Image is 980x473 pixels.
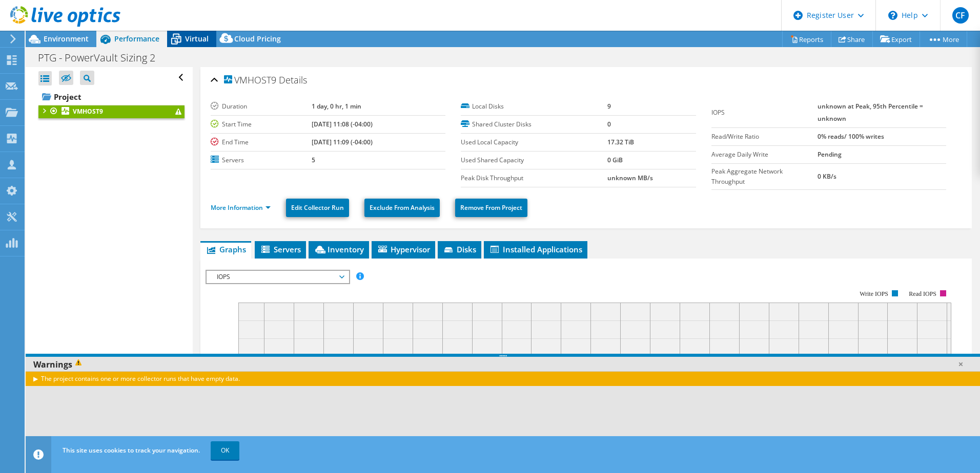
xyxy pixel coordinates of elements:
[711,107,818,118] label: IOPS
[364,199,440,217] a: Exclude From Analysis
[312,120,373,128] b: [DATE] 11:08 (-04:00)
[952,7,969,24] span: CF
[909,290,936,297] text: Read IOPS
[818,132,884,141] b: 0% reads/ 100% writes
[211,119,312,130] label: Start Time
[461,119,607,130] label: Shared Cluster Disks
[607,102,611,111] b: 9
[63,446,200,455] span: This site uses cookies to track your navigation.
[461,173,607,183] label: Peak Disk Throughput
[314,244,364,254] span: Inventory
[279,74,307,86] span: Details
[38,105,185,118] a: VMHOST9
[26,357,980,372] div: Warnings
[443,244,476,254] span: Disks
[860,290,888,297] text: Write IOPS
[234,34,281,44] span: Cloud Pricing
[312,138,373,146] b: [DATE] 11:09 (-04:00)
[818,102,923,123] b: unknown at Peak, 95th Percentile = unknown
[607,138,634,146] b: 17.32 TiB
[212,271,343,283] span: IOPS
[607,120,611,128] b: 0
[114,34,159,44] span: Performance
[920,31,967,47] a: More
[286,199,349,217] a: Edit Collector Run
[33,52,171,63] h1: PTG - PowerVault Sizing 2
[38,89,185,105] a: Project
[888,11,897,20] svg: \n
[211,137,312,147] label: End Time
[711,166,818,187] label: Peak Aggregate Network Throughput
[489,244,582,254] span: Installed Applications
[312,102,361,111] b: 1 day, 0 hr, 1 min
[224,75,276,85] span: VMHOST9
[461,101,607,112] label: Local Disks
[818,172,836,181] b: 0 KB/s
[461,137,607,147] label: Used Local Capacity
[206,244,246,254] span: Graphs
[711,149,818,160] label: Average Daily Write
[377,244,430,254] span: Hypervisor
[312,156,315,164] b: 5
[872,31,920,47] a: Export
[73,107,103,116] b: VMHOST9
[455,199,527,217] a: Remove From Project
[211,101,312,112] label: Duration
[607,156,623,164] b: 0 GiB
[185,34,209,44] span: Virtual
[711,132,818,142] label: Read/Write Ratio
[211,203,271,212] a: More Information
[44,34,89,44] span: Environment
[461,155,607,165] label: Used Shared Capacity
[211,155,312,165] label: Servers
[818,150,842,159] b: Pending
[782,31,831,47] a: Reports
[26,371,980,386] div: The project contains one or more collector runs that have empty data.
[831,31,873,47] a: Share
[260,244,301,254] span: Servers
[607,174,653,182] b: unknown MB/s
[211,441,239,460] a: OK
